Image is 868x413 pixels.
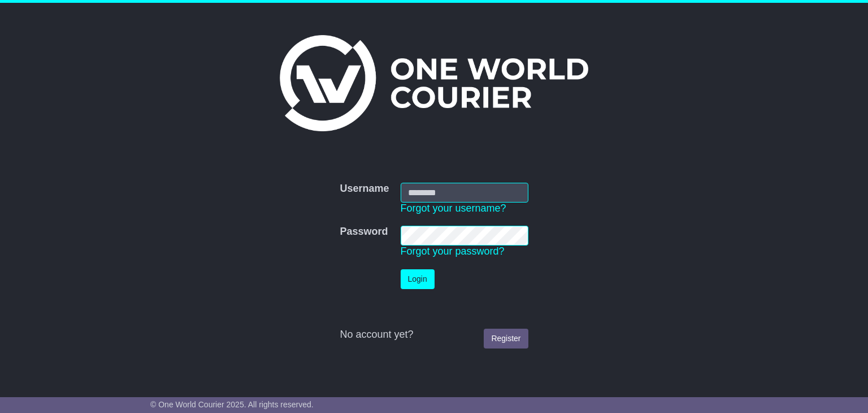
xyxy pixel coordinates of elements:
[401,246,505,257] a: Forgot your password?
[401,269,435,289] button: Login
[484,329,528,349] a: Register
[340,329,528,341] div: No account yet?
[280,35,588,131] img: One World
[401,203,506,214] a: Forgot your username?
[340,226,388,238] label: Password
[340,183,389,195] label: Username
[150,400,314,409] span: © One World Courier 2025. All rights reserved.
